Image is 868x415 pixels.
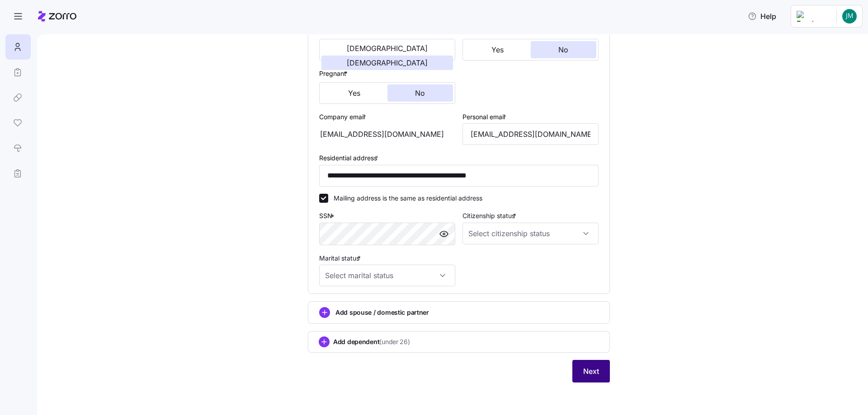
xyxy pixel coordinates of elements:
[319,112,368,122] label: Company email
[572,360,610,382] button: Next
[797,11,829,22] img: Employer logo
[328,194,482,203] label: Mailing address is the same as residential address
[333,337,410,346] span: Add dependent
[319,307,330,318] svg: add icon
[583,366,599,377] span: Next
[125,375,138,393] span: 😞
[415,89,425,97] span: No
[842,9,857,23] img: 860cb8b1edb029faec301573b757d9d2
[167,375,191,393] span: smiley reaction
[462,123,599,145] input: Email
[462,211,518,221] label: Citizenship status
[462,223,599,244] input: Select citizenship status
[462,112,508,122] label: Personal email
[11,366,300,376] div: Did this answer your question?
[319,211,336,221] label: SSN
[319,153,380,163] label: Residential address
[172,375,185,393] span: 😃
[748,11,776,22] span: Help
[319,69,349,79] label: Pregnant
[348,89,360,97] span: Yes
[6,4,23,21] button: go back
[120,375,144,393] span: disappointed reaction
[272,4,289,21] button: Collapse window
[379,337,410,346] span: (under 26)
[319,253,363,263] label: Marital status
[149,375,162,393] span: 😐
[491,46,504,53] span: Yes
[347,45,428,52] span: [DEMOGRAPHIC_DATA]
[741,7,783,25] button: Help
[319,265,455,286] input: Select marital status
[319,336,330,347] svg: add icon
[144,375,167,393] span: neutral face reaction
[289,4,305,20] div: Close
[347,59,428,66] span: [DEMOGRAPHIC_DATA]
[558,46,568,53] span: No
[335,308,429,317] span: Add spouse / domestic partner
